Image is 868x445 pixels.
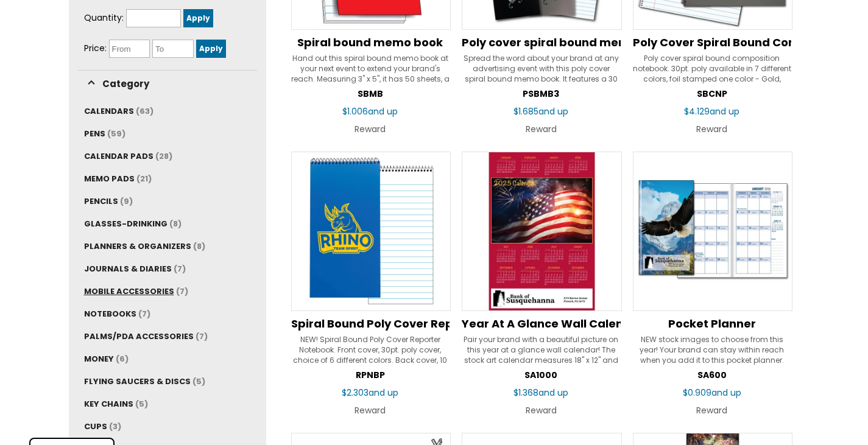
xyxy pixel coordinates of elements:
[84,77,152,90] a: Category
[710,105,739,117] span: and up
[462,334,621,365] div: Pair your brand with a beautiful picture on this year at a glance wall calendar! The stock art ca...
[462,402,621,419] div: Reward
[84,421,121,432] a: CUPS (3)
[711,387,741,399] span: and up
[84,263,172,275] span: JOURNALS & DIARIES
[84,421,107,432] span: CUPS
[192,376,205,387] span: (5)
[523,88,559,100] span: PSBMB3
[84,308,150,320] a: NOTEBOOKS (7)
[84,376,191,387] span: FLYING SAUCERS & DISCS
[462,35,669,50] span: Poly cover spiral bound memo book
[84,195,118,207] span: PENCILS
[291,402,450,419] div: Reward
[633,402,792,419] div: Reward
[84,398,148,410] a: KEY CHAINS (5)
[462,36,621,49] a: Poly cover spiral bound memo book
[84,173,152,184] a: MEMO PADS (21)
[668,316,756,331] span: Pocket Planner
[136,173,152,184] span: (21)
[462,121,621,138] div: Reward
[183,9,213,27] input: Apply
[136,105,153,117] span: (63)
[84,240,191,252] span: PLANNERS & ORGANIZERS
[193,240,205,252] span: (8)
[84,240,205,252] a: PLANNERS & ORGANIZERS (8)
[84,128,125,139] a: PENS (59)
[524,369,557,381] span: SA1000
[84,308,136,320] span: NOTEBOOKS
[538,387,568,399] span: and up
[291,36,450,49] a: Spiral bound memo book
[135,398,148,410] span: (5)
[342,387,398,399] span: $2.303
[291,316,542,331] span: Spiral Bound Poly Cover Reporter Notebook
[107,128,125,139] span: (59)
[513,105,568,117] span: $1.685
[297,35,443,50] span: Spiral bound memo book
[109,40,150,58] input: From
[84,286,174,297] span: MOBILE ACCESSORIES
[84,263,186,275] a: JOURNALS & DIARIES (7)
[84,353,114,365] span: MONEY
[291,152,451,312] img: Spiral Bound Poly Cover Reporter Notebook
[152,40,194,58] input: To
[358,88,383,100] span: SBMB
[84,398,133,410] span: KEY CHAINS
[356,369,385,381] span: RPNBP
[84,286,188,297] a: MOBILE ACCESSORIES (7)
[291,334,450,365] div: NEW! Spiral Bound Poly Cover Reporter Notebook. Front cover, 30pt. poly cover, choice of 6 differ...
[84,173,135,184] span: MEMO PADS
[513,387,568,399] span: $1.368
[84,150,172,162] a: CALENDAR PADS (28)
[633,334,792,365] div: NEW stock images to choose from this year! Your brand can stay within reach when you add it to th...
[683,387,741,399] span: $0.909
[100,76,152,91] span: Category
[109,421,121,432] span: (3)
[116,353,129,365] span: (6)
[633,53,792,83] div: Poly cover spiral bound composition notebook. 30pt. poly available in 7 different colors, foil st...
[369,387,398,399] span: and up
[462,317,621,331] a: Year At A Glance Wall Calendar
[84,105,153,117] a: CALENDARS (63)
[84,218,182,230] a: GLASSES-DRINKING (8)
[155,150,172,162] span: (28)
[138,308,150,320] span: (7)
[84,218,168,230] span: GLASSES-DRINKING
[368,105,398,117] span: and up
[176,286,188,297] span: (7)
[84,12,124,24] span: Quantity
[84,42,107,54] span: Price
[84,150,153,162] span: CALENDAR PADS
[84,353,129,365] a: MONEY (6)
[462,152,622,312] img: Year At A Glance Wall Calendar
[697,88,727,100] span: SBCNP
[684,105,739,117] span: $4.129
[84,128,105,139] span: PENS
[633,152,793,312] img: Pocket Planner
[84,376,205,387] a: FLYING SAUCERS & DISCS (5)
[84,105,134,117] span: CALENDARS
[342,105,398,117] span: $1.006
[174,263,186,275] span: (7)
[169,218,182,230] span: (8)
[538,105,568,117] span: and up
[291,121,450,138] div: Reward
[196,40,226,58] input: Apply
[633,317,792,331] a: Pocket Planner
[697,369,727,381] span: SA600
[84,331,194,342] span: PALMS/PDA ACCESSORIES
[291,317,450,331] a: Spiral Bound Poly Cover Reporter Notebook
[291,53,450,83] div: Hand out this spiral bound memo book at your next event to extend your brand's reach. Measuring 3...
[633,36,792,49] a: Poly Cover Spiral Bound Composition Notebook
[84,195,133,207] a: PENCILS (9)
[462,53,621,83] div: Spread the word about your brand at any advertising event with this poly cover spiral bound memo ...
[120,195,133,207] span: (9)
[633,121,792,138] div: Reward
[196,331,208,342] span: (7)
[462,316,644,331] span: Year At A Glance Wall Calendar
[84,331,208,342] a: PALMS/PDA ACCESSORIES (7)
